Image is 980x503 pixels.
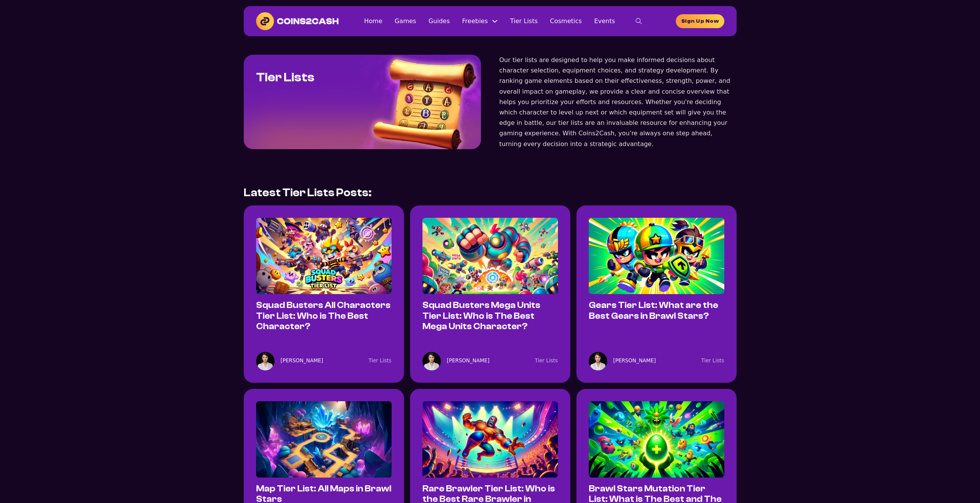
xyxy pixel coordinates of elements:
[422,352,441,370] img: <img alt='Avatar image of Ivana Kegalj' src='https://secure.gravatar.com/avatar/d90b627804aa50d84...
[589,352,607,370] img: <img alt='Avatar image of Ivana Kegalj' src='https://secure.gravatar.com/avatar/d90b627804aa50d84...
[594,16,615,26] a: Events
[589,300,718,321] a: Gears Tier List: What are the Best Gears in Brawl Stars?
[447,357,490,365] a: [PERSON_NAME]
[256,300,390,331] a: Squad Busters All Characters Tier List: Who is The Best Character?
[256,70,315,85] h1: Tier Lists
[613,357,656,365] a: [PERSON_NAME]
[281,357,323,365] a: [PERSON_NAME]
[550,16,582,26] a: Cosmetics
[701,358,724,363] a: Tier Lists
[589,218,724,294] img: Brawl Stars gears list
[256,218,392,294] img: Squad Busters all characters tier list
[422,218,558,294] img: Squad Busters mega units tier list
[492,18,498,24] button: Freebies Sub menu
[589,401,724,478] img: Brawl Stars mutation hyper healing
[499,56,730,148] span: Our tier lists are designed to help you make informed decisions about character selection, equipm...
[510,16,538,26] a: Tier Lists
[422,401,558,478] img: El Primo in Brawl Stars game
[462,16,488,26] a: Freebies
[364,16,382,26] a: Home
[395,16,416,26] a: Games
[429,16,450,26] a: Guides
[256,352,275,370] img: <img alt='Avatar image of Ivana Kegalj' src='https://secure.gravatar.com/avatar/d90b627804aa50d84...
[422,300,540,331] a: Squad Busters Mega Units Tier List: Who is The Best Mega Units Character?
[627,13,650,29] button: toggle search
[535,358,558,363] a: Tier Lists
[256,401,392,478] img: Brawl Stars hard rock mine illustration
[676,14,724,28] a: homepage
[369,358,392,363] a: Tier Lists
[256,12,339,30] img: Coins2Cash Logo
[244,186,372,200] h2: Latest Tier Lists Posts:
